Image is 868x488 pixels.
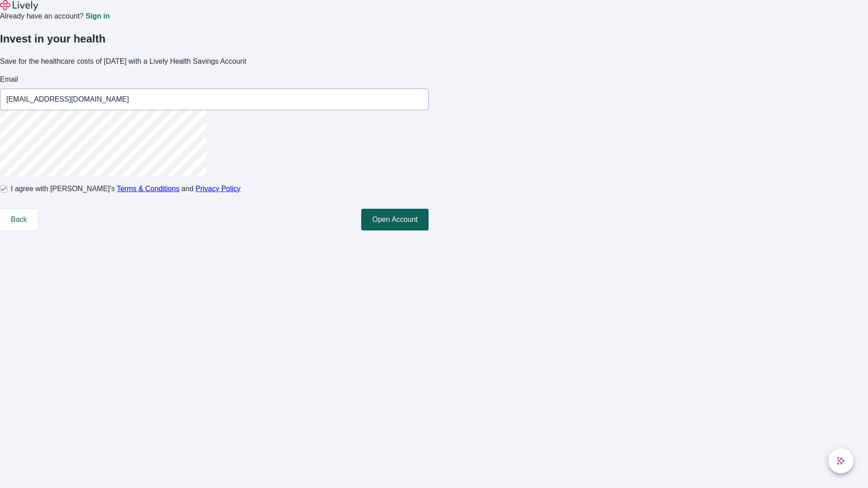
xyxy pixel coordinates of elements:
span: I agree with [PERSON_NAME]’s and [11,183,241,194]
a: Sign in [85,13,109,20]
button: Open Account [361,209,429,230]
a: Terms & Conditions [117,185,179,192]
svg: Lively AI Assistant [836,456,845,465]
button: chat [828,448,854,474]
a: Privacy Policy [196,185,241,192]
